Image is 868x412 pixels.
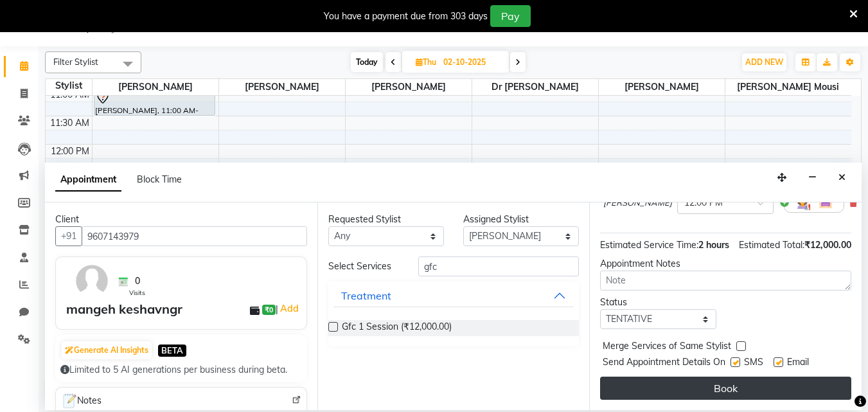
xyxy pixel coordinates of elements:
div: Select Services [319,260,409,273]
div: Client [55,213,307,226]
span: 0 [135,274,140,288]
span: | [276,301,301,316]
div: 12:00 PM [48,145,92,158]
img: Hairdresser.png [795,195,810,210]
button: Book [600,377,851,400]
span: Gfc 1 Session (₹12,000.00) [342,320,452,336]
div: mangeh keshavngr [66,300,182,319]
span: Block Time [137,174,182,185]
span: [PERSON_NAME] [603,197,672,210]
img: avatar [73,262,111,300]
span: Notes [61,393,102,409]
button: Close [833,168,851,188]
button: ADD NEW [742,53,786,71]
button: Pay [490,5,531,27]
span: Today [351,52,383,72]
span: Appointment [55,168,121,192]
button: Treatment [333,284,574,307]
span: Filter Stylist [53,57,98,67]
span: SMS [744,355,763,372]
img: Interior.png [818,195,833,210]
div: [PERSON_NAME], 11:00 AM-11:30 AM, [MEDICAL_DATA] Per Graft [94,89,215,115]
div: Appointment Notes [600,257,851,271]
span: Email [787,355,809,372]
div: Status [600,296,716,309]
a: Add [278,301,301,316]
span: [PERSON_NAME] [93,79,218,95]
div: Stylist [46,79,92,93]
input: 2025-10-02 [439,53,504,72]
span: Estimated Total: [739,239,804,251]
div: You have a payment due from 303 days [324,10,488,23]
div: Treatment [341,288,391,303]
span: ADD NEW [745,57,783,67]
span: BETA [158,345,186,357]
button: Generate AI Insights [62,341,152,359]
span: ₹0 [262,305,276,315]
div: Requested Stylist [328,213,444,226]
span: Merge Services of Same Stylist [603,339,731,355]
span: ₹12,000.00 [804,239,851,251]
div: 11:30 AM [48,116,92,130]
span: [PERSON_NAME] [219,79,345,95]
span: [PERSON_NAME] [599,79,725,95]
span: Estimated Service Time: [600,239,698,251]
div: Assigned Stylist [463,213,579,226]
button: +91 [55,226,82,246]
span: Thu [412,57,439,67]
span: [PERSON_NAME] [346,79,472,95]
input: Search by Name/Mobile/Email/Code [82,226,307,246]
span: Visits [129,288,145,298]
div: Limited to 5 AI generations per business during beta. [60,363,302,377]
input: Search by service name [418,256,579,276]
span: Dr [PERSON_NAME] [472,79,598,95]
span: [PERSON_NAME] mousi [725,79,852,95]
span: Send Appointment Details On [603,355,725,372]
span: 2 hours [698,239,729,251]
